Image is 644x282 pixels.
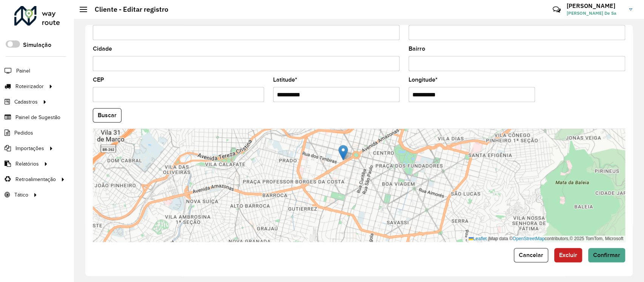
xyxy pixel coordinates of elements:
a: Leaflet [469,236,487,241]
button: Cancelar [514,248,548,262]
label: Longitude [409,75,438,84]
span: Cancelar [519,252,543,258]
button: Buscar [93,108,121,122]
h2: Cliente - Editar registro [87,5,168,14]
span: | [488,236,489,241]
label: CEP [93,75,104,84]
button: Confirmar [588,248,625,262]
span: Cadastros [14,98,38,106]
span: Pedidos [14,129,33,137]
label: Latitude [273,75,297,84]
span: Excluir [559,252,577,258]
a: Contato Rápido [549,2,565,18]
label: Simulação [23,40,51,50]
span: Roteirizador [15,82,44,90]
img: Marker [338,145,348,160]
label: Cidade [93,44,112,53]
h3: [PERSON_NAME] [567,2,623,9]
span: Relatórios [15,160,39,168]
span: Importações [15,144,44,152]
span: Painel [16,67,30,75]
span: Retroalimentação [15,175,56,183]
a: OpenStreetMap [513,236,545,241]
span: [PERSON_NAME] De Sa [567,10,623,17]
div: Map data © contributors,© 2025 TomTom, Microsoft [467,236,625,242]
label: Bairro [409,44,425,53]
button: Excluir [554,248,582,262]
span: Painel de Sugestão [15,113,60,121]
span: Confirmar [593,252,620,258]
span: Tático [14,191,28,199]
